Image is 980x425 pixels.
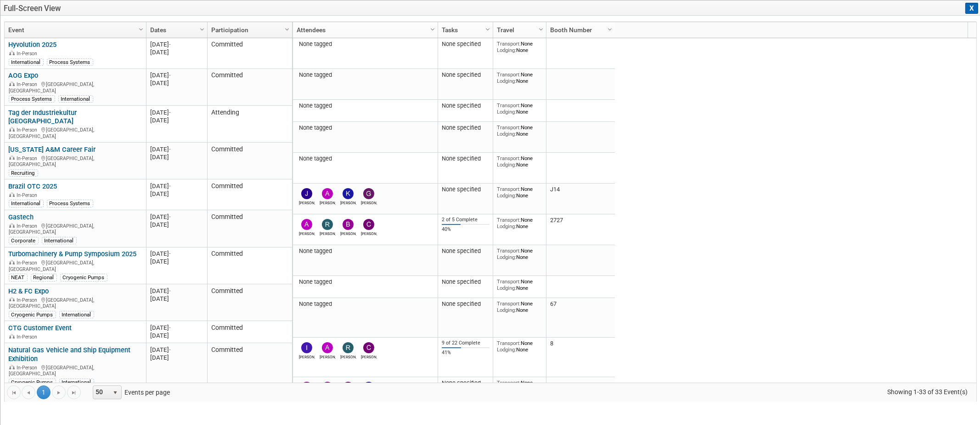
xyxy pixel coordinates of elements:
[363,342,374,353] img: Charlie Farber
[9,237,39,244] div: Corporate
[442,300,490,308] div: None specified
[151,48,203,56] div: [DATE]
[9,58,44,66] div: International
[58,95,93,103] div: International
[93,386,109,399] span: 50
[151,116,203,124] div: [DATE]
[483,22,493,36] a: Column Settings
[497,285,516,291] span: Lodging:
[17,81,40,87] span: In-Person
[169,287,171,294] span: -
[297,22,432,38] a: Attendees
[497,340,543,353] div: None None
[301,188,312,199] img: Jennifer Cheatham
[207,321,292,343] td: Committed
[70,389,78,396] span: Go to the last page
[322,188,333,199] img: Anna Mizell
[9,95,55,103] div: Process Systems
[497,40,521,47] span: Transport:
[9,154,142,168] div: [GEOGRAPHIC_DATA], [GEOGRAPHIC_DATA]
[297,300,434,308] div: None tagged
[17,334,40,340] span: In-Person
[151,71,203,79] div: [DATE]
[363,188,374,199] img: Giancarlo Geninatti Crich
[9,274,28,281] div: NEAT
[151,79,203,87] div: [DATE]
[31,274,57,281] div: Regional
[299,353,315,359] div: Ian Guthrie
[9,346,131,363] a: Natural Gas Vehicle and Ship Equipment Exhibition
[442,186,490,193] div: None specified
[497,307,516,313] span: Lodging:
[497,379,543,393] div: None None
[361,353,377,359] div: Charlie Farber
[428,22,438,36] a: Column Settings
[9,296,142,310] div: [GEOGRAPHIC_DATA], [GEOGRAPHIC_DATA]
[497,186,521,192] span: Transport:
[297,155,434,162] div: None tagged
[429,26,436,33] span: Column Settings
[301,382,312,393] img: Brian Jones
[442,247,490,255] div: None specified
[497,155,521,161] span: Transport:
[361,230,377,236] div: Charlie Farber
[151,190,203,198] div: [DATE]
[169,41,171,48] span: -
[22,385,35,399] a: Go to the previous page
[497,186,543,199] div: None None
[8,22,140,38] a: Event
[9,297,15,302] img: In-Person Event
[207,69,292,106] td: Committed
[497,71,521,78] span: Transport:
[9,109,77,126] a: Tag der Industriekultur [GEOGRAPHIC_DATA]
[537,26,545,33] span: Column Settings
[442,22,487,38] a: Tasks
[297,124,434,132] div: None tagged
[169,109,171,116] span: -
[297,247,434,255] div: None tagged
[60,274,107,281] div: Cryogenic Pumps
[169,213,171,220] span: -
[169,183,171,190] span: -
[59,379,94,386] div: International
[282,22,293,36] a: Column Settings
[9,169,38,177] div: Recruiting
[4,4,977,13] span: Full-Screen View
[207,106,292,143] td: Attending
[17,155,40,161] span: In-Person
[169,250,171,257] span: -
[497,102,543,115] div: None None
[497,379,521,386] span: Transport:
[9,363,142,377] div: [GEOGRAPHIC_DATA], [GEOGRAPHIC_DATA]
[340,199,356,205] div: Kevin Roschitz
[320,230,336,236] div: Reza Agahi
[151,109,203,116] div: [DATE]
[299,199,315,205] div: Jennifer Cheatham
[484,26,491,33] span: Column Settings
[343,342,354,353] img: Reza Agahi
[442,155,490,162] div: None specified
[536,22,546,36] a: Column Settings
[9,182,57,190] a: Brazil OTC 2025
[151,221,203,229] div: [DATE]
[151,213,203,221] div: [DATE]
[363,219,374,230] img: Charlie Farber
[322,342,333,353] img: Anna Mizell
[207,143,292,179] td: Committed
[151,145,203,153] div: [DATE]
[169,346,171,353] span: -
[151,346,203,354] div: [DATE]
[361,199,377,205] div: Giancarlo Geninatti Crich
[198,26,206,33] span: Column Settings
[497,155,543,168] div: None None
[442,379,490,387] div: None specified
[151,258,203,265] div: [DATE]
[606,26,614,33] span: Column Settings
[151,250,203,258] div: [DATE]
[442,350,490,356] div: 41%
[17,260,40,266] span: In-Person
[497,278,521,285] span: Transport:
[151,153,203,161] div: [DATE]
[207,210,292,247] td: Committed
[17,297,40,303] span: In-Person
